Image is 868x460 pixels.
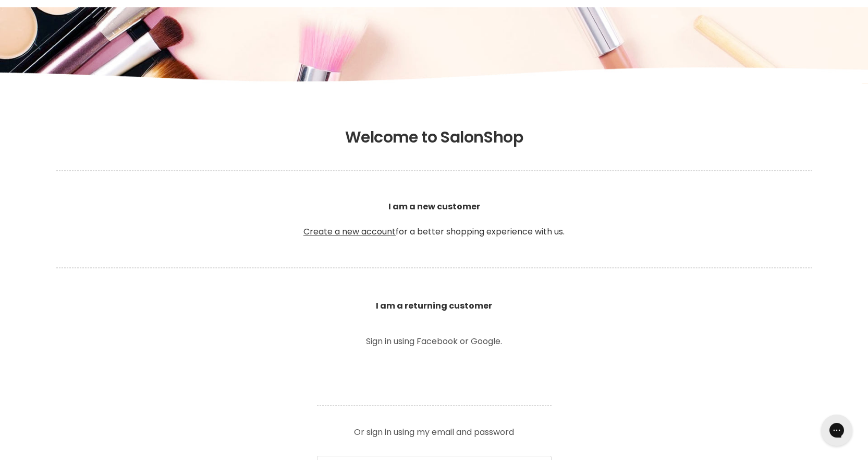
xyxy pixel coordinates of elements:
h1: Welcome to SalonShop [56,128,812,147]
b: I am a returning customer [376,300,492,312]
a: Create a new account [303,226,396,238]
iframe: Gorgias live chat messenger [816,411,858,450]
p: for a better shopping experience with us. [56,175,812,263]
b: I am a new customer [388,200,480,213]
iframe: Social Login Buttons [317,360,552,389]
p: Sign in using Facebook or Google. [317,337,552,346]
p: Or sign in using my email and password [317,420,552,437]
